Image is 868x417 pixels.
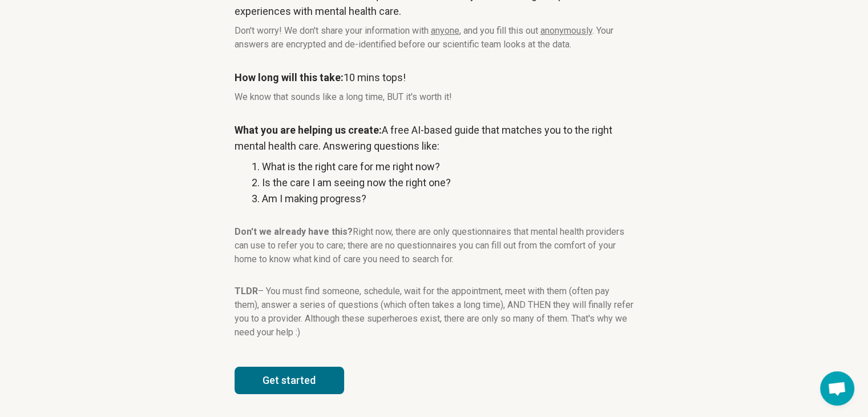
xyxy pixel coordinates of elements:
span: anyone [431,25,459,36]
p: A free AI-based guide that matches you to the right mental health care. Answering questions like: [235,122,634,154]
button: Get started [235,367,344,394]
p: Don't worry! We don't share your information with , and you fill this out . Your answers are encr... [235,24,634,51]
strong: TLDR [235,286,258,296]
strong: What you are helping us create: [235,124,382,136]
p: – You must find someone, schedule, wait for the appointment, meet with them (often pay them), ans... [235,284,634,339]
li: Is the care I am seeing now the right one? [262,175,634,191]
li: What is the right care for me right now? [262,159,634,175]
strong: How long will this take: [235,71,344,83]
p: Right now, there are only questionnaires that mental health providers can use to refer you to car... [235,225,634,266]
span: anonymously [540,25,592,36]
li: Am I making progress? [262,191,634,207]
div: Open chat [820,371,854,406]
strong: Don't we already have this? [235,226,353,237]
p: 10 mins tops! [235,70,634,86]
p: We know that sounds like a long time, BUT it's worth it! [235,90,634,104]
